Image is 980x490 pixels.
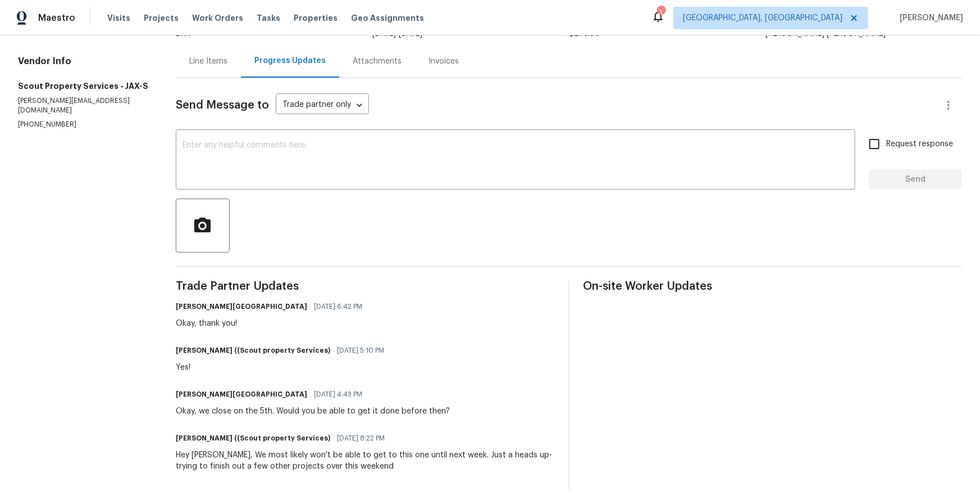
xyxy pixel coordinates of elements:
[276,96,369,115] div: Trade partner only
[176,318,369,329] div: Okay, thank you!
[429,56,459,67] div: Invoices
[337,433,385,444] span: [DATE] 8:22 PM
[353,56,402,67] div: Attachments
[176,389,307,400] h6: [PERSON_NAME][GEOGRAPHIC_DATA]
[192,12,243,24] span: Work Orders
[886,138,953,150] span: Request response
[176,362,391,373] div: Yes!
[351,12,424,24] span: Geo Assignments
[176,301,307,312] h6: [PERSON_NAME][GEOGRAPHIC_DATA]
[18,80,149,92] h5: Scout Property Services - JAX-S
[176,345,330,356] h6: [PERSON_NAME] ((Scout property Services)
[176,449,555,472] div: Hey [PERSON_NAME], We most likely won't be able to get to this one until next week. Just a heads ...
[895,12,963,24] span: [PERSON_NAME]
[583,281,962,292] span: On-site Worker Updates
[176,100,269,111] span: Send Message to
[314,389,362,400] span: [DATE] 4:43 PM
[314,301,362,312] span: [DATE] 6:42 PM
[18,96,149,115] p: [PERSON_NAME][EMAIL_ADDRESS][DOMAIN_NAME]
[683,12,842,24] span: [GEOGRAPHIC_DATA], [GEOGRAPHIC_DATA]
[176,433,330,444] h6: [PERSON_NAME] ((Scout property Services)
[38,12,75,24] span: Maestro
[254,55,326,66] div: Progress Updates
[657,7,665,18] div: 1
[176,281,555,292] span: Trade Partner Updates
[337,345,384,356] span: [DATE] 5:10 PM
[18,56,149,67] h4: Vendor Info
[144,12,179,24] span: Projects
[107,12,130,24] span: Visits
[189,56,227,67] div: Line Items
[176,406,450,417] div: Okay, we close on the 5th. Would you be able to get it done before then?
[294,12,338,24] span: Properties
[18,120,149,129] p: [PHONE_NUMBER]
[257,14,280,22] span: Tasks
